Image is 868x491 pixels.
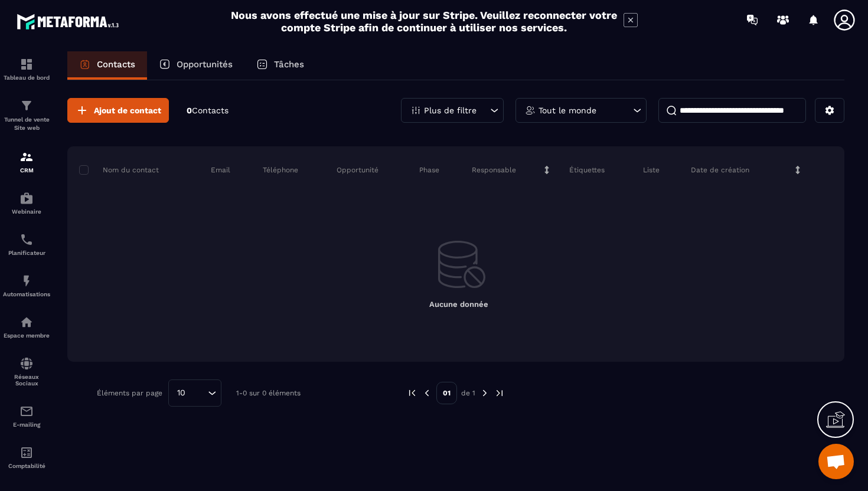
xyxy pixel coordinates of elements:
p: Comptabilité [3,463,50,469]
img: logo [17,11,123,32]
p: Tableau de bord [3,74,50,81]
h2: Nous avons effectué une mise à jour sur Stripe. Veuillez reconnecter votre compte Stripe afin de ... [230,9,618,34]
a: Opportunités [147,51,244,80]
p: Email [211,165,230,175]
img: formation [19,57,34,71]
p: Tâches [274,59,304,70]
img: email [19,404,34,418]
img: prev [422,388,432,398]
span: Ajout de contact [94,104,161,116]
img: automations [19,274,34,288]
a: formationformationTunnel de vente Site web [3,90,50,141]
p: Espace membre [3,332,50,339]
img: scheduler [19,233,34,247]
a: formationformationCRM [3,141,50,182]
img: next [494,388,505,398]
p: Automatisations [3,291,50,297]
p: E-mailing [3,421,50,428]
a: formationformationTableau de bord [3,48,50,90]
a: emailemailE-mailing [3,395,50,437]
p: Responsable [472,165,516,175]
button: Ajout de contact [67,98,169,123]
p: Webinaire [3,208,50,215]
span: Aucune donnée [429,300,488,309]
p: Téléphone [263,165,298,175]
span: 10 [173,387,190,400]
p: Opportunités [177,59,233,70]
img: social-network [19,356,34,371]
img: prev [407,388,417,398]
p: Date de création [691,165,749,175]
p: Contacts [97,59,135,70]
p: 1-0 sur 0 éléments [236,389,301,397]
p: Étiquettes [569,165,605,175]
p: Éléments par page [97,389,162,397]
p: Liste [643,165,660,175]
p: Tunnel de vente Site web [3,116,50,132]
a: accountantaccountantComptabilité [3,437,50,478]
a: Tâches [244,51,316,80]
p: Nom du contact [79,165,159,175]
img: accountant [19,446,34,460]
div: Search for option [168,379,221,407]
p: CRM [3,167,50,174]
input: Search for option [190,387,205,400]
p: Tout le monde [539,106,596,114]
img: automations [19,315,34,329]
a: social-networksocial-networkRéseaux Sociaux [3,348,50,395]
p: Phase [419,165,439,175]
p: Réseaux Sociaux [3,374,50,387]
img: automations [19,191,34,205]
p: Plus de filtre [424,106,477,114]
p: 0 [187,105,229,116]
p: Planificateur [3,250,50,256]
a: automationsautomationsAutomatisations [3,265,50,306]
img: formation [19,99,34,113]
img: formation [19,150,34,164]
a: Contacts [67,51,147,80]
a: automationsautomationsEspace membre [3,306,50,348]
p: de 1 [461,388,475,398]
div: Ouvrir le chat [818,444,854,479]
a: schedulerschedulerPlanificateur [3,224,50,265]
img: next [479,388,490,398]
p: 01 [436,382,457,404]
a: automationsautomationsWebinaire [3,182,50,224]
span: Contacts [192,106,229,115]
p: Opportunité [337,165,378,175]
